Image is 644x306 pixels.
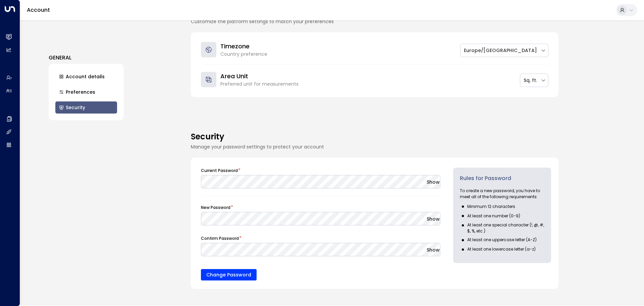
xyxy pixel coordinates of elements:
p: At least one number (0-9) [467,213,520,219]
div: Sq. ft. [524,77,537,84]
p: Preferred unit for measurements [220,81,299,88]
button: Account details [55,71,117,83]
button: Preferences [55,86,117,98]
h3: GENERAL [49,54,124,62]
p: Country preference [220,51,267,58]
h4: Security [191,131,558,143]
span: Show [427,216,440,222]
p: To create a new password, you have to meet all of the following requirements: [460,188,544,200]
button: Security [55,101,117,114]
h3: Timezone [220,42,267,51]
button: Show [427,179,440,186]
label: Current Password [201,168,238,174]
button: Show [427,247,440,254]
span: Show [427,247,440,253]
p: At least one special character (!, @, #, $, %, etc.) [467,222,544,234]
p: At least one lowercase letter (a-z) [467,246,536,252]
button: Change Password [201,269,257,280]
button: Show [427,216,440,223]
label: Confirm Password [201,235,239,242]
h1: Rules for Password [460,174,544,182]
a: Account [27,6,50,14]
label: New Password [201,205,230,211]
span: Show [427,179,440,185]
p: Minimum 12 characters [467,204,515,210]
h3: Area Unit [220,72,299,81]
span: Customize the platform settings to match your preferences [191,18,334,25]
p: At least one uppercase letter (A-Z) [467,237,537,243]
span: Manage your password settings to protect your account [191,143,324,150]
